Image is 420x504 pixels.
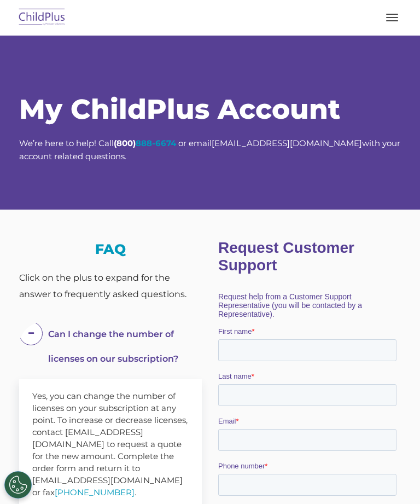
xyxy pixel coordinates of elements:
a: [EMAIL_ADDRESS][DOMAIN_NAME] [212,138,362,148]
iframe: Chat Widget [236,386,420,504]
span: My ChildPlus Account [19,92,340,126]
span: We’re here to help! Call or email with your account related questions. [19,138,400,161]
a: [PHONE_NUMBER] [55,487,135,497]
button: Cookies Settings [4,471,32,499]
strong: 800) [116,138,178,148]
strong: ( [114,138,116,148]
span: Can I change the number of licenses on our subscription? [48,329,178,364]
h3: FAQ [19,242,202,256]
img: ChildPlus by Procare Solutions [16,5,68,31]
a: 888-6674 [136,138,176,148]
div: Click on the plus to expand for the answer to frequently asked questions. [19,270,202,303]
